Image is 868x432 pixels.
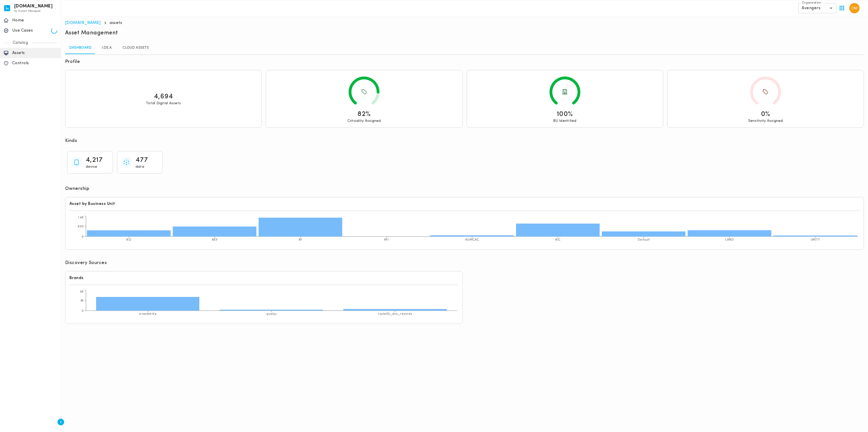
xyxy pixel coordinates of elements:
[126,239,131,242] tspan: ACI
[725,239,734,242] tspan: LAND
[266,313,276,316] tspan: qualys
[69,276,458,281] h6: Brands
[65,30,118,37] h5: Asset Management
[65,186,90,192] h6: Ownership
[110,20,122,25] p: assets
[86,165,109,169] p: device
[298,225,303,228] text: 1.5K
[12,18,57,23] p: Home
[299,239,302,242] tspan: AF
[139,313,157,316] tspan: crowdstrike
[78,216,84,219] tspan: 1.6K
[802,1,821,5] label: Organization
[556,228,560,231] text: 1K
[136,165,158,169] p: data
[14,10,40,12] span: by Human Managed
[9,40,32,45] p: Catalog
[553,119,577,123] p: BU Identified
[65,21,101,25] a: [DOMAIN_NAME]
[358,110,371,119] p: 82%
[119,42,153,54] a: Cloud Assets
[65,59,80,65] h6: Profile
[12,50,57,56] p: Assets
[14,5,53,8] h6: [DOMAIN_NAME]
[727,231,732,234] text: 495
[811,239,820,242] tspan: UNITY
[798,3,836,13] div: Avengers
[212,239,218,242] tspan: AEV
[557,110,573,119] p: 100%
[78,225,84,228] tspan: 800
[82,235,84,238] tspan: 0
[69,201,860,206] h6: Asset by Business Unit
[86,155,103,165] p: 4,217
[212,229,217,232] text: 783
[347,119,381,123] p: Criticality Assigned
[126,231,131,234] text: 481
[555,239,561,242] tspan: AIC
[465,239,479,242] tspan: AGMCAC
[849,3,860,13] img: David Medallo
[65,20,864,25] nav: breadcrumb
[4,5,10,11] img: invicta.io
[80,299,84,302] tspan: 3K
[146,101,181,106] p: Total Digital Assets
[82,309,84,312] tspan: 0
[748,119,783,123] p: Sensitivity Assigned
[12,28,51,33] p: Use Cases
[384,239,389,242] tspan: AFI
[761,110,770,119] p: 0%
[65,260,107,266] h6: Discovery Sources
[638,239,650,242] tspan: Default
[96,42,119,54] a: I.DE.A.
[641,232,646,235] text: 399
[65,42,96,54] a: Dashboard
[154,92,173,101] p: 4,694
[847,1,862,15] button: User
[378,313,412,316] tspan: route53_dns_records
[65,138,77,144] h6: Kinds
[12,61,57,66] p: Controls
[136,155,148,165] p: 477
[80,290,84,293] tspan: 6K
